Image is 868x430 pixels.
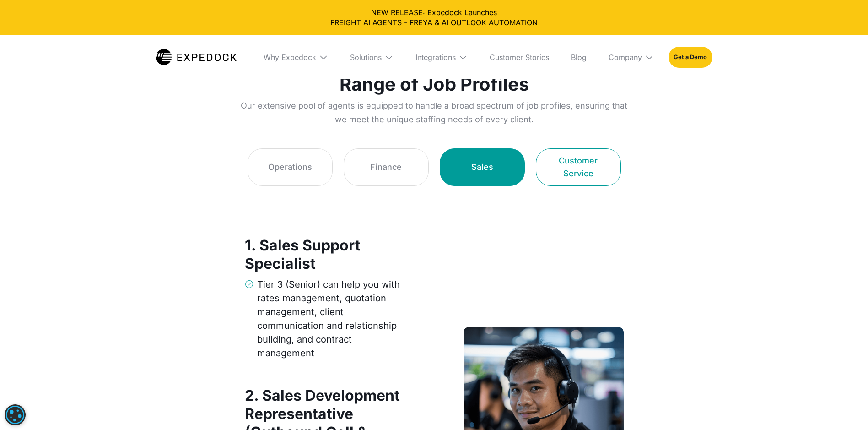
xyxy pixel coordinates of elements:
a: Customer Stories [482,35,556,79]
div: Operations [268,161,312,174]
div: Solutions [343,35,401,79]
div: Sales [471,161,493,174]
div: Integrations [408,35,475,79]
strong: 1. Sales Support Specialist [245,236,361,272]
div: Tier 3 (Senior) can help you with rates management, quotation management, client communication an... [257,278,405,360]
div: Why Expedock [264,53,316,62]
a: FREIGHT AI AGENTS - FREYA & AI OUTLOOK AUTOMATION [7,17,861,27]
div: Solutions [350,53,382,62]
div: Why Expedock [256,35,335,79]
div: Integrations [415,53,456,62]
iframe: Chat Widget [716,331,868,430]
a: Blog [564,35,594,79]
div: Customer Service [547,154,609,180]
div: Company [609,53,642,62]
div: Finance [370,161,402,174]
p: Our extensive pool of agents is equipped to handle a broad spectrum of job profiles, ensuring tha... [240,99,628,126]
div: NEW RELEASE: Expedock Launches [7,7,861,28]
div: Company [601,35,661,79]
a: Get a Demo [669,47,712,68]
